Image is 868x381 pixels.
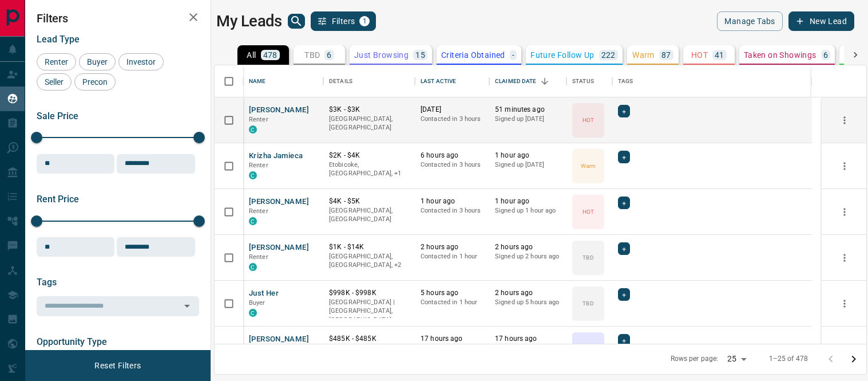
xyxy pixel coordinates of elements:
p: 6 [327,51,331,59]
span: Precon [78,77,112,87]
div: + [618,242,630,255]
p: Warm [581,162,596,170]
p: Just Browsing [354,51,409,59]
h1: My Leads [216,12,282,30]
p: 17 hours ago [495,334,561,344]
p: Signed up 17 hours ago [495,344,561,362]
p: [DATE] [421,105,483,115]
p: Rows per page: [671,354,719,364]
p: [GEOGRAPHIC_DATA], [GEOGRAPHIC_DATA] [329,344,409,362]
button: more [836,295,853,312]
div: Name [243,65,323,97]
p: TBD [304,51,320,59]
p: Toronto [329,160,409,178]
p: 6 [823,51,828,59]
p: $4K - $5K [329,197,409,206]
p: Criteria Obtained [441,51,505,59]
div: Precon [74,73,116,91]
p: 5 hours ago [421,288,483,298]
p: [GEOGRAPHIC_DATA] | [GEOGRAPHIC_DATA], [GEOGRAPHIC_DATA] [329,298,409,325]
button: more [836,158,853,175]
button: Manage Tabs [717,11,782,31]
p: Contacted in 3 hours [421,160,483,170]
span: + [622,335,626,346]
p: All [247,51,256,59]
span: Renter [249,253,268,261]
div: 25 [723,351,750,367]
button: [PERSON_NAME] [249,105,309,116]
div: condos.ca [249,171,257,179]
button: Open [179,298,195,314]
p: $3K - $3K [329,105,409,115]
button: [PERSON_NAME] [249,197,309,207]
p: $1K - $14K [329,242,409,252]
p: 1 hour ago [495,151,561,160]
p: 51 minutes ago [495,105,561,115]
div: + [618,151,630,163]
span: Opportunity Type [37,336,107,347]
p: Contacted in 3 hours [421,206,483,215]
p: 222 [601,51,616,59]
span: + [622,105,626,117]
button: Reset Filters [87,356,148,375]
p: HOT [582,207,594,216]
p: Etobicoke, Toronto [329,252,409,270]
p: 2 hours ago [495,288,561,298]
div: + [618,334,630,347]
div: Tags [618,65,633,97]
span: + [622,197,626,209]
button: more [836,203,853,221]
button: [PERSON_NAME] [249,242,309,253]
button: Krizha Jamieca [249,151,303,162]
p: 1 hour ago [421,197,483,206]
p: Future Follow Up [530,51,594,59]
p: 15 [415,51,425,59]
div: condos.ca [249,217,257,225]
span: Rent Price [37,194,79,205]
p: 6 hours ago [421,151,483,160]
div: Status [566,65,612,97]
p: 17 hours ago [421,334,483,344]
p: Contacted in 1 hour [421,252,483,261]
p: 478 [263,51,278,59]
span: + [622,289,626,300]
div: + [618,197,630,209]
button: Just Her [249,288,279,299]
span: Buyer [249,299,265,307]
button: Sort [537,73,553,89]
span: Renter [249,116,268,123]
div: Status [572,65,594,97]
p: Signed up 1 hour ago [495,206,561,215]
p: 2 hours ago [495,242,561,252]
p: 1–25 of 478 [769,354,808,364]
div: Tags [612,65,812,97]
div: Name [249,65,266,97]
div: condos.ca [249,309,257,317]
p: Contacted in 3 hours [421,115,483,124]
span: Investor [122,57,160,66]
button: Filters1 [311,11,376,31]
p: 87 [661,51,671,59]
div: Investor [118,53,164,70]
span: 1 [360,17,368,25]
p: $485K - $485K [329,334,409,344]
div: Claimed Date [495,65,537,97]
p: [GEOGRAPHIC_DATA], [GEOGRAPHIC_DATA] [329,206,409,224]
p: [GEOGRAPHIC_DATA], [GEOGRAPHIC_DATA] [329,115,409,132]
p: HOT [582,116,594,124]
p: Signed up [DATE] [495,115,561,124]
p: Taken on Showings [744,51,817,59]
p: HOT [691,51,708,59]
button: more [836,112,853,129]
p: Warm [632,51,655,59]
div: Last Active [421,65,456,97]
p: $2K - $4K [329,151,409,160]
span: Renter [249,162,268,169]
div: Details [323,65,415,97]
p: Signed up 5 hours ago [495,298,561,307]
div: + [618,288,630,301]
p: 1 hour ago [495,197,561,206]
div: Buyer [79,53,116,70]
button: [PERSON_NAME] [249,334,309,345]
div: Seller [37,73,72,91]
